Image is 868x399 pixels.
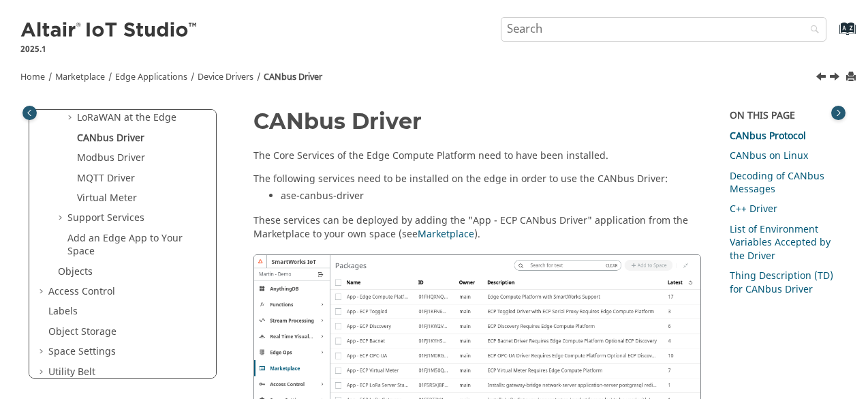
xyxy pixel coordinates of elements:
[817,70,828,87] a: Previous topic: Payload Conversion
[730,222,831,263] a: List of Environment Variables Accepted by the Driver
[831,106,846,120] button: Toggle topic table of content
[77,131,144,145] a: CANbus Driver
[57,211,67,225] span: Expand Support Services
[281,190,702,207] li: ase-canbus-driver
[730,202,777,216] a: C++ Driver
[67,211,144,225] a: Support Services
[48,344,116,359] a: Space Settings
[20,20,199,42] img: Altair IoT Studio
[253,149,702,163] p: The Core Services of the Edge Compute Platform need to have been installed.
[730,169,824,197] a: Decoding of CANbus Messages
[48,325,117,339] a: Object Storage
[818,28,848,42] a: Go to index terms page
[418,227,474,241] a: Marketplace
[253,109,702,133] h1: CANbus Driver
[831,70,841,87] a: Next topic: Modbus Driver
[77,191,137,205] a: Virtual Meter
[48,284,115,299] a: Access Control
[253,173,702,207] div: The following services need to be installed on the edge in order to use the CANbus Driver:
[198,71,253,83] a: Device Drivers
[48,304,78,319] a: Labels
[501,17,826,42] input: Search query
[115,71,187,83] a: Edge Applications
[58,265,93,279] a: Objects
[37,285,48,299] span: Expand Access Control
[253,214,702,241] p: These services can be deployed by adding the "App - ECP CANbus Driver" application from the Marke...
[48,365,95,379] a: Utility Belt
[847,68,858,87] button: Print this page
[20,43,199,55] p: 2025.1
[37,345,48,359] span: Expand Space Settings
[730,109,839,123] div: On this page
[730,149,808,163] a: CANbus on Linux
[20,71,45,83] a: Home
[37,366,48,379] span: Expand Utility Belt
[22,106,37,120] button: Toggle publishing table of content
[264,71,322,83] a: CANbus Driver
[66,111,77,125] span: Expand LoRaWAN at the Edge
[77,151,145,165] a: Modbus Driver
[67,231,183,259] a: Add an Edge App to Your Space
[730,269,833,297] a: Thing Description (TD) for CANbus Driver
[792,17,831,44] button: Search
[730,129,806,143] a: CANbus Protocol
[55,71,105,83] a: Marketplace
[77,110,176,125] a: LoRaWAN at the Edge
[77,171,135,186] a: MQTT Driver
